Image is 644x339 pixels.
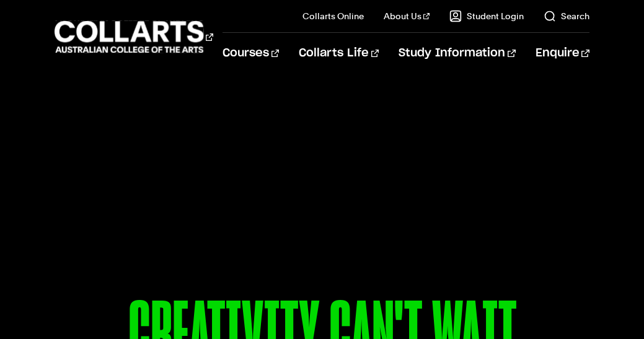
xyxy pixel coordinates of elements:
a: Collarts Online [302,10,364,22]
a: Study Information [399,33,515,74]
a: Courses [223,33,279,74]
div: Go to homepage [55,19,192,55]
a: About Us [384,10,430,22]
a: Student Login [449,10,524,22]
a: Enquire [536,33,589,74]
a: Collarts Life [299,33,379,74]
a: Search [544,10,589,22]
